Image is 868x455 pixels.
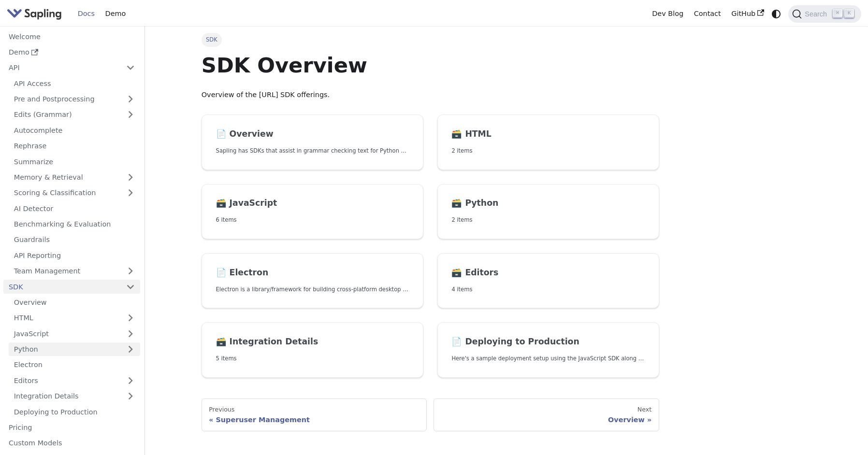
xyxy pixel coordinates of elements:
[437,184,659,240] a: 🗃️ Python2 items
[209,406,419,413] div: Previous
[9,264,140,278] a: Team Management
[202,322,423,378] a: 🗃️ Integration Details5 items
[9,139,140,153] a: Rephrase
[7,7,62,21] img: Sapling.ai
[437,253,659,309] a: 🗃️ Editors4 items
[451,129,644,140] h2: HTML
[451,337,644,347] h2: Deploying to Production
[726,6,769,21] a: GitHub
[844,9,854,18] kbd: K
[72,6,100,21] a: Docs
[216,337,409,347] h2: Integration Details
[3,45,140,59] a: Demo
[647,6,688,21] a: Dev Blog
[9,296,140,310] a: Overview
[216,354,409,363] p: 5 items
[202,253,423,309] a: 📄️ ElectronElectron is a library/framework for building cross-platform desktop apps with JavaScri...
[9,358,140,372] a: Electron
[441,415,651,424] div: Overview
[3,421,140,435] a: Pricing
[769,7,783,21] button: Switch between dark and light mode (currently system mode)
[451,215,644,225] p: 2 items
[451,198,644,209] h2: Python
[209,415,419,424] div: Superuser Management
[451,285,644,294] p: 4 items
[9,76,140,90] a: API Access
[451,354,644,363] p: Here's a sample deployment setup using the JavaScript SDK along with a Python backend.
[9,108,140,122] a: Edits (Grammar)
[451,268,644,278] h2: Editors
[9,155,140,169] a: Summarize
[121,61,140,75] button: Collapse sidebar category 'API'
[216,268,409,278] h2: Electron
[9,342,140,356] a: Python
[833,9,842,18] kbd: ⌘
[216,285,409,294] p: Electron is a library/framework for building cross-platform desktop apps with JavaScript, HTML, a...
[9,248,140,262] a: API Reporting
[441,406,651,413] div: Next
[3,61,121,75] a: API
[7,7,65,21] a: Sapling.ai
[216,215,409,225] p: 6 items
[3,29,140,43] a: Welcome
[216,198,409,209] h2: JavaScript
[9,171,140,185] a: Memory & Retrieval
[202,52,659,78] h1: SDK Overview
[216,129,409,140] h2: Overview
[3,436,140,450] a: Custom Models
[100,6,131,21] a: Demo
[437,114,659,170] a: 🗃️ HTML2 items
[9,405,140,419] a: Deploying to Production
[202,33,659,46] nav: Breadcrumbs
[9,327,140,341] a: JavaScript
[202,398,659,431] nav: Docs pages
[9,201,140,215] a: AI Detector
[3,280,121,294] a: SDK
[216,146,409,156] p: Sapling has SDKs that assist in grammar checking text for Python and JavaScript, and an HTTP API ...
[434,398,659,431] a: NextOverview
[9,233,140,247] a: Guardrails
[9,123,140,137] a: Autocomplete
[9,389,140,403] a: Integration Details
[802,10,833,18] span: Search
[451,146,644,156] p: 2 items
[9,92,140,106] a: Pre and Postprocessing
[202,114,423,170] a: 📄️ OverviewSapling has SDKs that assist in grammar checking text for Python and JavaScript, and a...
[121,373,140,387] button: Expand sidebar category 'Editors'
[9,186,140,200] a: Scoring & Classification
[202,89,659,101] p: Overview of the [URL] SDK offerings.
[121,280,140,294] button: Collapse sidebar category 'SDK'
[689,6,726,21] a: Contact
[788,5,861,23] button: Search (Command+K)
[9,217,140,231] a: Benchmarking & Evaluation
[437,322,659,378] a: 📄️ Deploying to ProductionHere's a sample deployment setup using the JavaScript SDK along with a ...
[202,184,423,240] a: 🗃️ JavaScript6 items
[202,33,222,46] span: SDK
[202,398,427,431] a: PreviousSuperuser Management
[9,373,121,387] a: Editors
[9,311,140,325] a: HTML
